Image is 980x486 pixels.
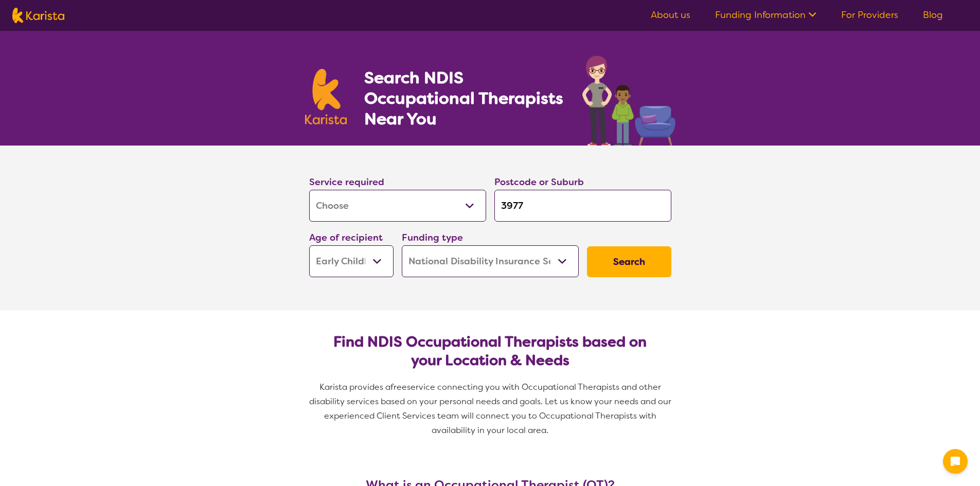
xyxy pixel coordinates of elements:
a: About us [651,9,690,21]
label: Age of recipient [309,231,383,244]
img: Karista logo [305,69,347,124]
span: Karista provides a [319,382,390,392]
img: Karista logo [12,8,64,23]
label: Service required [309,176,384,188]
input: Type [494,190,671,222]
button: Search [587,246,671,277]
h2: Find NDIS Occupational Therapists based on your Location & Needs [317,333,663,370]
a: Blog [923,9,943,21]
img: occupational-therapy [582,56,675,146]
span: free [390,382,407,392]
a: For Providers [841,9,898,21]
label: Postcode or Suburb [494,176,584,188]
span: service connecting you with Occupational Therapists and other disability services based on your p... [309,382,673,436]
h1: Search NDIS Occupational Therapists Near You [364,67,564,129]
label: Funding type [402,231,463,244]
a: Funding Information [715,9,816,21]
